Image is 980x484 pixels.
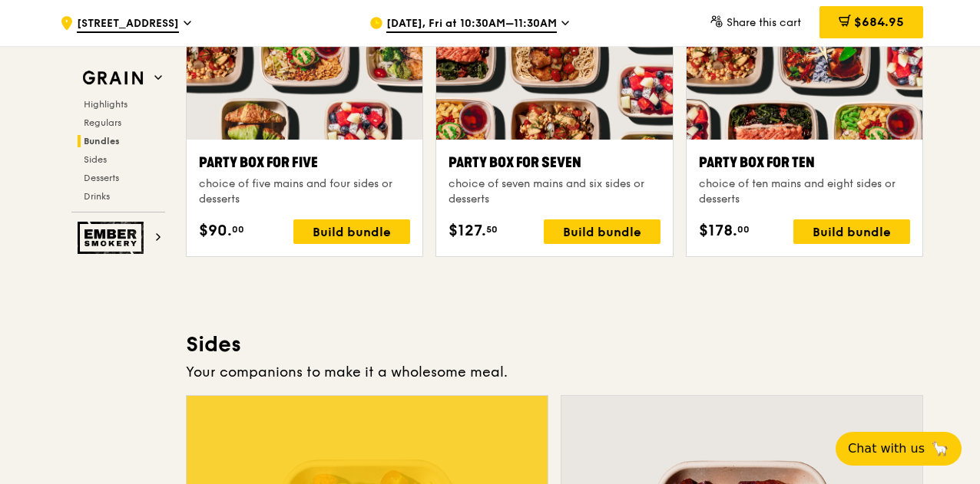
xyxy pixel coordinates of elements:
span: $90. [199,219,232,242]
button: Chat with us🦙 [836,432,962,466]
div: choice of ten mains and eight sides or desserts [699,176,910,207]
span: $684.95 [854,15,904,29]
div: Build bundle [293,219,410,244]
h3: Sides [186,331,923,358]
img: Ember Smokery web logo [78,222,148,254]
span: [STREET_ADDRESS] [77,16,179,33]
div: Party Box for Ten [699,152,910,173]
span: Regulars [84,117,121,128]
div: Your companions to make it a wholesome meal. [186,361,923,383]
span: 50 [486,223,498,235]
span: Sides [84,154,107,165]
span: $178. [699,219,737,242]
span: Bundles [84,136,120,147]
span: Chat with us [848,440,925,458]
div: Build bundle [544,219,661,244]
span: 00 [737,223,750,235]
div: Party Box for Five [199,152,410,173]
span: 🦙 [931,440,949,458]
div: choice of five mains and four sides or desserts [199,176,410,207]
div: choice of seven mains and six sides or desserts [449,176,660,207]
div: Party Box for Seven [449,152,660,173]
div: Build bundle [793,219,910,244]
span: [DATE], Fri at 10:30AM–11:30AM [386,16,557,33]
span: Drinks [84,191,110,202]
span: $127. [449,219,486,242]
span: 00 [232,223,244,235]
img: Grain web logo [78,64,148,92]
span: Desserts [84,173,119,183]
span: Highlights [84,99,127,110]
span: Share this cart [727,16,801,29]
